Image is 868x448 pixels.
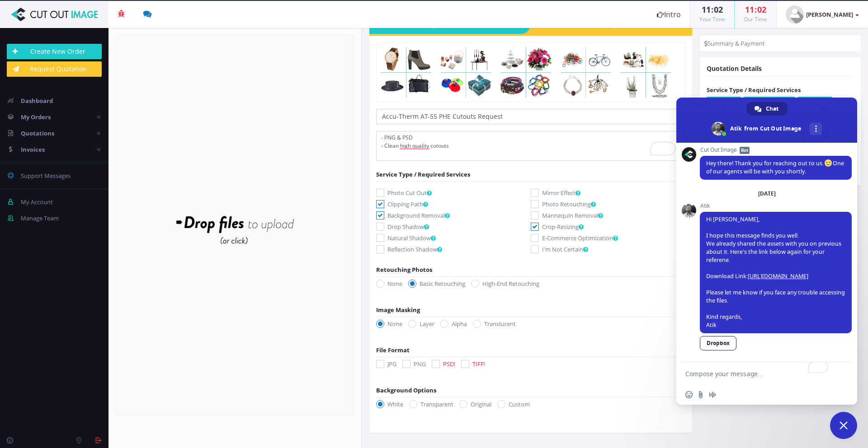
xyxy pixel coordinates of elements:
[531,188,685,197] label: Mirror Effect
[408,319,434,328] label: Layer
[830,412,857,439] a: Close chat
[706,215,845,329] span: Hi [PERSON_NAME], I hope this message finds you well. We already shared the assets with you on pr...
[376,233,531,243] label: Natural Shadow
[440,319,467,328] label: Alpha
[376,359,685,395] div: Background Options
[740,147,750,154] span: Bot
[21,214,59,222] span: Manage Team
[459,400,491,409] label: Original
[707,64,762,73] span: Quotation Details
[7,61,102,77] a: Request Quotation
[797,97,832,103] label: Crop-Resizing
[700,336,736,350] a: Dropbox
[497,400,530,409] label: Custom
[7,44,102,59] a: Create New Order
[369,15,519,34] a: Easy OrderForm
[700,147,852,153] span: Cut Out Image
[21,145,45,154] span: Invoices
[748,272,808,280] a: [URL][DOMAIN_NAME]
[707,97,741,103] label: Clipping Path
[21,97,53,105] span: Dashboard
[472,360,485,368] span: TIFF!
[376,319,685,355] div: File Format
[376,200,531,209] label: Clipping Path
[376,279,685,314] div: Image Masking
[376,319,402,328] label: None
[714,4,723,15] span: 02
[21,113,51,121] span: My Orders
[408,279,465,288] label: Basic Retouching
[376,265,685,274] div: Retouching Photos
[706,159,844,175] span: Hey there! Thank you for reaching out to us. One of our agents will be with you shortly.
[376,188,531,197] label: Photo Cut Out
[757,4,766,15] span: 02
[7,8,102,21] img: Cut Out Image
[402,359,426,369] label: PNG
[21,129,54,137] span: Quotations
[531,211,685,220] label: Mannequin Removal
[754,4,757,15] span: :
[702,4,711,15] span: 11
[777,1,868,28] a: [PERSON_NAME]
[376,131,685,161] textarea: To enrich screen reader interactions, please activate Accessibility in Grammarly extension settings
[531,222,685,231] label: Crop-Resizing
[746,102,788,116] a: Chat
[766,102,778,116] span: Chat
[744,15,767,23] small: Our Time
[758,191,776,196] div: [DATE]
[376,359,396,369] label: JPG
[743,97,796,103] label: Background Removal
[745,4,754,15] span: 11
[376,211,531,220] label: Background Removal
[699,15,725,23] small: Your Time
[648,1,690,28] a: Intro
[473,319,516,328] label: Translucent
[700,203,852,209] span: Atik
[409,400,453,409] label: Transparent
[531,245,685,254] label: I'm Not Certain
[21,198,53,206] span: My Account
[376,170,685,179] div: Service Type / Required Services
[443,360,455,368] span: PSD!
[21,172,71,180] span: Support Messages
[376,400,403,409] label: White
[376,222,531,231] label: Drop Shadow
[707,86,801,94] span: Service Type / Required Services
[376,109,685,124] input: Your Quotation Title
[531,233,685,243] label: E-Commerce Optimization
[376,245,531,254] label: Reflection Shadow
[709,391,716,398] span: Audio message
[376,279,402,288] label: None
[711,4,714,15] span: :
[685,391,693,398] span: Insert an emoji
[704,39,765,48] li: Summary & Payment
[786,5,804,23] img: user_default.jpg
[531,200,685,209] label: Photo Retouching
[685,362,830,385] textarea: To enrich screen reader interactions, please activate Accessibility in Grammarly extension settings
[697,391,704,398] span: Send a file
[471,279,539,288] label: High-End Retouching
[806,10,853,19] strong: [PERSON_NAME]
[542,15,692,34] a: Quote RequestForm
